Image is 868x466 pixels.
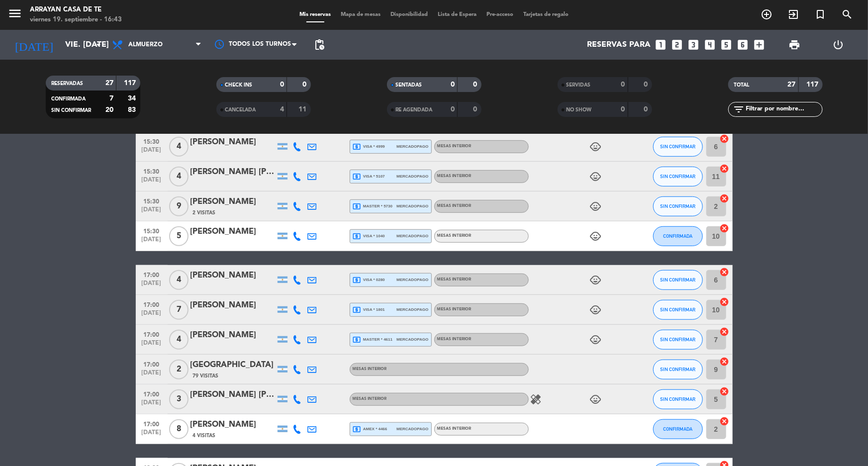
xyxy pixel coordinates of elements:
[139,370,164,381] span: [DATE]
[139,328,164,340] span: 17:00
[687,38,700,51] i: looks_3
[169,226,189,246] span: 5
[139,298,164,310] span: 17:00
[353,276,362,284] i: local_atm
[644,106,650,113] strong: 0
[621,106,625,113] strong: 0
[128,95,138,102] strong: 34
[353,425,387,434] span: amex * 4466
[437,144,472,148] span: MESAS INTERIOR
[353,425,362,434] i: local_atm
[313,39,325,51] span: pending_actions
[433,12,482,17] span: Lista de Espera
[660,337,695,342] span: SIN CONFIRMAR
[437,427,472,431] span: MESAS INTERIOR
[396,233,428,239] span: mercadopago
[396,203,428,209] span: mercadopago
[473,81,479,88] strong: 0
[720,297,730,307] i: cancel
[30,15,122,25] div: viernes 19. septiembre - 16:43
[720,267,730,277] i: cancel
[353,172,385,181] span: visa * 5107
[191,329,275,342] div: [PERSON_NAME]
[139,225,164,236] span: 15:30
[451,106,455,113] strong: 0
[93,39,104,51] i: arrow_drop_down
[298,106,308,113] strong: 11
[567,83,591,88] span: SERVIDAS
[169,300,189,320] span: 7
[788,81,796,88] strong: 27
[567,107,592,112] span: NO SHOW
[817,30,861,60] div: LOG OUT
[653,300,703,320] button: SIN CONFIRMAR
[703,38,716,51] i: looks_4
[590,274,602,286] i: child_care
[720,38,733,51] i: looks_5
[169,419,189,439] span: 8
[663,426,692,432] span: CONFIRMADA
[841,8,853,20] i: search
[302,81,308,88] strong: 0
[590,141,602,153] i: child_care
[720,164,730,174] i: cancel
[720,134,730,144] i: cancel
[653,419,703,439] button: CONFIRMADA
[587,40,651,50] span: Reservas para
[590,200,602,212] i: child_care
[353,335,393,344] span: master * 4611
[353,305,385,314] span: visa * 1801
[139,429,164,441] span: [DATE]
[191,269,275,282] div: [PERSON_NAME]
[653,167,703,186] button: SIN CONFIRMAR
[518,12,574,17] span: Tarjetas de regalo
[139,340,164,351] span: [DATE]
[139,135,164,147] span: 15:30
[396,173,428,180] span: mercadopago
[139,206,164,218] span: [DATE]
[396,277,428,283] span: mercadopago
[7,6,22,24] button: menu
[191,388,275,401] div: [PERSON_NAME] [PERSON_NAME]
[788,39,800,51] span: print
[191,195,275,208] div: [PERSON_NAME]
[353,232,385,241] span: visa * 1040
[734,83,750,88] span: TOTAL
[660,367,695,372] span: SIN CONFIRMAR
[191,166,275,179] div: [PERSON_NAME] [PERSON_NAME]
[193,432,216,440] span: 4 Visitas
[353,367,387,371] span: MESAS INTERIOR
[590,171,602,183] i: child_care
[653,360,703,379] button: SIN CONFIRMAR
[124,80,138,87] strong: 117
[353,335,362,344] i: local_atm
[128,106,138,113] strong: 83
[128,41,163,48] span: Almuerzo
[437,337,472,341] span: MESAS INTERIOR
[660,277,695,282] span: SIN CONFIRMAR
[396,306,428,313] span: mercadopago
[663,233,692,239] span: CONFIRMADA
[806,81,820,88] strong: 117
[139,195,164,206] span: 15:30
[139,165,164,177] span: 15:30
[396,107,433,112] span: RE AGENDADA
[437,307,472,311] span: MESAS INTERIOR
[733,103,745,115] i: filter_list
[191,136,275,149] div: [PERSON_NAME]
[396,336,428,343] span: mercadopago
[653,270,703,290] button: SIN CONFIRMAR
[105,106,113,113] strong: 20
[225,83,253,88] span: CHECK INS
[353,172,362,181] i: local_atm
[169,389,189,409] span: 3
[660,203,695,209] span: SIN CONFIRMAR
[7,34,60,56] i: [DATE]
[169,270,189,290] span: 4
[139,310,164,321] span: [DATE]
[169,196,189,216] span: 9
[833,39,845,51] i: power_settings_new
[191,225,275,238] div: [PERSON_NAME]
[294,12,336,17] span: Mis reservas
[653,196,703,216] button: SIN CONFIRMAR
